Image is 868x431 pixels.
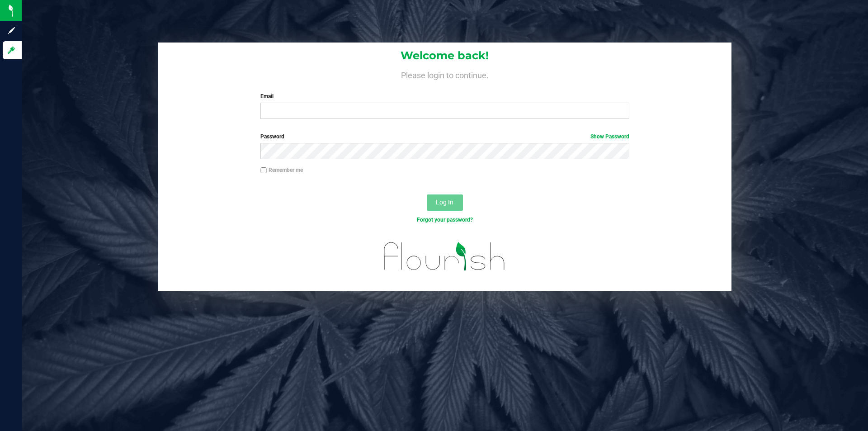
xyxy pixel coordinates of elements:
[260,133,284,140] span: Password
[427,194,463,211] button: Log In
[436,199,453,206] span: Log In
[260,167,267,174] input: Remember me
[7,46,16,55] inline-svg: Log in
[158,69,731,80] h4: Please login to continue.
[260,92,629,100] label: Email
[260,166,303,174] label: Remember me
[158,50,731,62] h1: Welcome back!
[590,133,629,140] a: Show Password
[417,217,473,223] a: Forgot your password?
[7,26,16,35] inline-svg: Sign up
[373,233,516,279] img: flourish_logo.svg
